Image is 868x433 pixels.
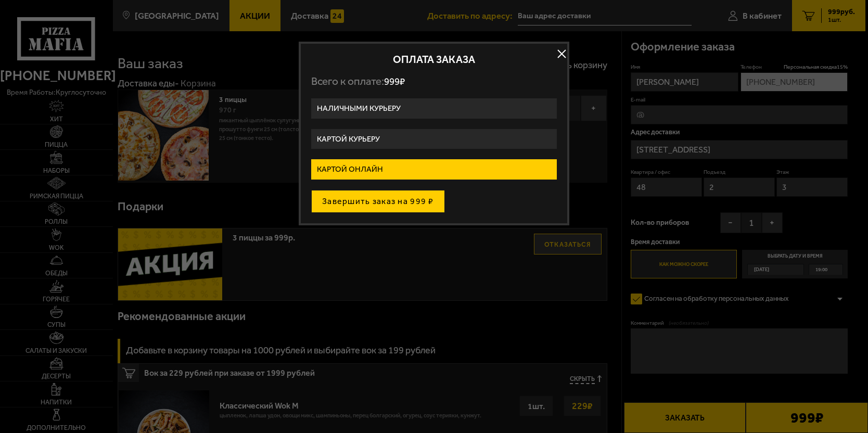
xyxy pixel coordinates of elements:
[311,98,557,119] label: Наличными курьеру
[384,75,405,87] span: 999 ₽
[311,129,557,149] label: Картой курьеру
[311,190,445,213] button: Завершить заказ на 999 ₽
[311,75,557,88] p: Всего к оплате:
[311,54,557,65] h2: Оплата заказа
[311,159,557,180] label: Картой онлайн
